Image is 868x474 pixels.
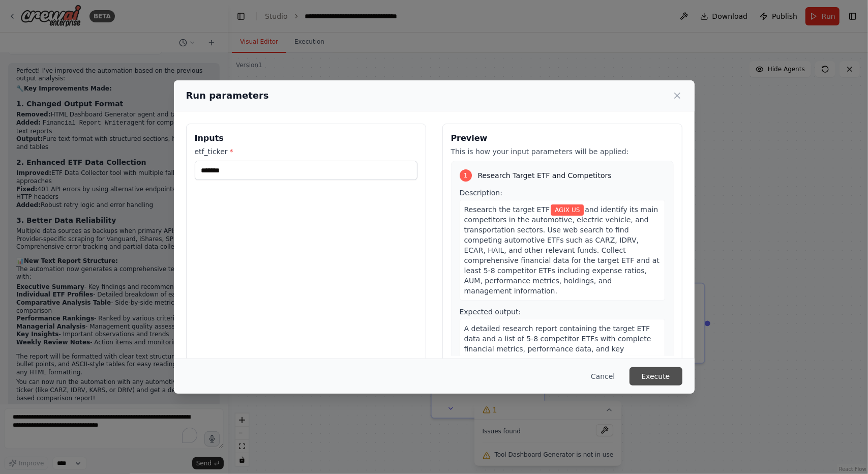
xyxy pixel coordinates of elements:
[195,146,417,157] label: etf_ticker
[195,132,417,144] h3: Inputs
[451,146,674,157] p: This is how your input parameters will be applied:
[630,367,682,386] button: Execute
[460,189,502,197] span: Description:
[464,205,550,214] span: Research the target ETF
[460,308,521,316] span: Expected output:
[551,204,584,216] span: Variable: etf_ticker
[583,367,623,386] button: Cancel
[464,324,651,363] span: A detailed research report containing the target ETF data and a list of 5-8 competitor ETFs with ...
[460,169,472,182] div: 1
[478,170,612,181] span: Research Target ETF and Competitors
[464,205,660,295] span: and identify its main competitors in the automotive, electric vehicle, and transportation sectors...
[186,88,269,103] h2: Run parameters
[451,132,674,144] h3: Preview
